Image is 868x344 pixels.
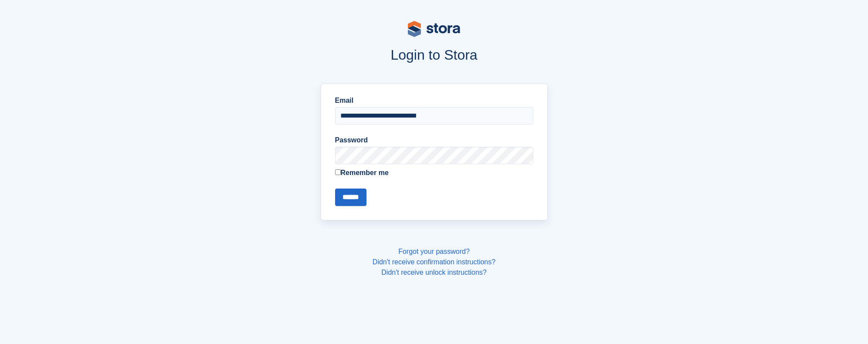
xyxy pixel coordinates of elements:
label: Remember me [335,168,533,178]
label: Password [335,135,533,145]
a: Forgot your password? [398,248,470,255]
h1: Login to Stora [154,47,714,63]
a: Didn't receive unlock instructions? [381,269,486,276]
a: Didn't receive confirmation instructions? [373,258,495,266]
label: Email [335,95,533,106]
img: stora-logo-53a41332b3708ae10de48c4981b4e9114cc0af31d8433b30ea865607fb682f29.svg [408,21,460,37]
input: Remember me [335,169,341,175]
